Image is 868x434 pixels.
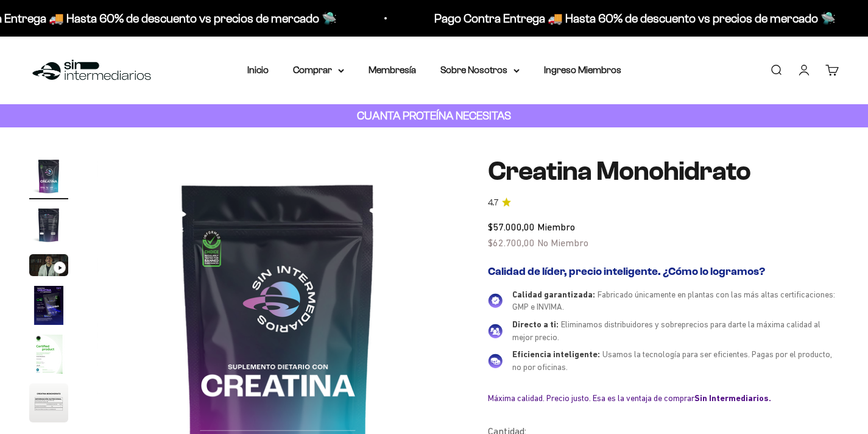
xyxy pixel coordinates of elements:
button: Ir al artículo 3 [29,254,68,280]
span: Miembro [537,221,575,232]
h2: Calidad de líder, precio inteligente. ¿Cómo lo logramos? [488,265,839,279]
span: Eliminamos distribuidores y sobreprecios para darte la máxima calidad al mejor precio. [512,319,820,342]
strong: CUANTA PROTEÍNA NECESITAS [357,109,511,122]
img: Creatina Monohidrato [29,335,68,374]
span: No Miembro [537,237,588,248]
b: Sin Intermediarios. [694,393,771,403]
button: Ir al artículo 2 [29,205,68,248]
a: Membresía [369,65,416,75]
button: Ir al artículo 6 [29,383,68,426]
p: Pago Contra Entrega 🚚 Hasta 60% de descuento vs precios de mercado 🛸 [432,9,833,28]
summary: Comprar [293,62,344,78]
span: Directo a ti: [512,319,559,329]
span: 4.7 [488,196,498,210]
img: Creatina Monohidrato [29,205,68,244]
img: Eficiencia inteligente [488,354,503,368]
img: Creatina Monohidrato [29,383,68,422]
span: $57.000,00 [488,221,535,232]
button: Ir al artículo 5 [29,335,68,377]
button: Ir al artículo 1 [29,157,68,199]
a: Inicio [247,65,269,75]
span: Eficiencia inteligente: [512,349,600,359]
h1: Creatina Monohidrato [488,157,839,186]
span: $62.700,00 [488,237,535,248]
span: Usamos la tecnología para ser eficientes. Pagas por el producto, no por oficinas. [512,349,832,372]
span: Calidad garantizada: [512,290,595,299]
button: Ir al artículo 4 [29,286,68,329]
span: Fabricado únicamente en plantas con las más altas certificaciones: GMP e INVIMA. [512,290,835,312]
a: Ingreso Miembros [544,65,621,75]
img: Creatina Monohidrato [29,286,68,325]
img: Calidad garantizada [488,293,503,308]
img: Creatina Monohidrato [29,157,68,196]
div: Máxima calidad. Precio justo. Esa es la ventaja de comprar [488,393,839,404]
a: 4.74.7 de 5.0 estrellas [488,196,839,210]
summary: Sobre Nosotros [440,62,520,78]
img: Directo a ti [488,324,503,338]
